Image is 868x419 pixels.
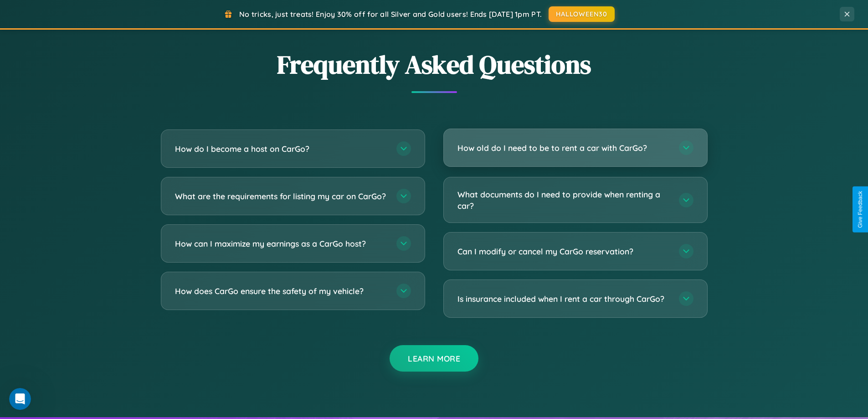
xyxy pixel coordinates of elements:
[457,142,670,154] h3: How old do I need to be to rent a car with CarGo?
[9,388,31,410] iframe: Intercom live chat
[549,6,615,22] button: HALLOWEEN30
[857,191,863,228] div: Give Feedback
[175,238,387,249] h3: How can I maximize my earnings as a CarGo host?
[161,47,708,82] h2: Frequently Asked Questions
[390,345,478,372] button: Learn More
[457,246,670,257] h3: Can I modify or cancel my CarGo reservation?
[175,285,387,297] h3: How does CarGo ensure the safety of my vehicle?
[457,293,670,305] h3: Is insurance included when I rent a car through CarGo?
[175,191,387,202] h3: What are the requirements for listing my car on CarGo?
[457,189,670,211] h3: What documents do I need to provide when renting a car?
[175,143,387,155] h3: How do I become a host on CarGo?
[239,10,542,19] span: No tricks, just treats! Enjoy 30% off for all Silver and Gold users! Ends [DATE] 1pm PT.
